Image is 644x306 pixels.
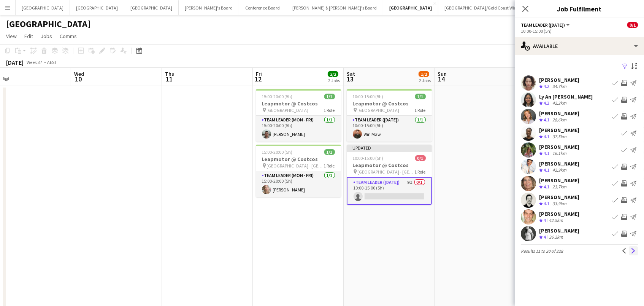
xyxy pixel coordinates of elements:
[551,167,568,174] div: 42.9km
[256,171,341,197] app-card-role: Team Leader (Mon - Fri)1/115:00-20:00 (5h)[PERSON_NAME]
[239,0,286,15] button: Conference Board
[60,33,77,40] span: Comms
[74,70,84,77] span: Wed
[419,71,429,77] span: 1/2
[551,150,568,157] div: 16.1km
[544,134,549,139] span: 4.1
[547,217,565,224] div: 42.5km
[324,163,335,169] span: 1 Role
[544,150,549,156] span: 4.1
[539,177,579,184] div: [PERSON_NAME]
[419,78,431,83] div: 2 Jobs
[539,127,579,134] div: [PERSON_NAME]
[515,37,644,55] div: Available
[41,33,52,40] span: Jobs
[544,83,549,89] span: 4.2
[515,4,644,14] h3: Job Fulfilment
[415,155,426,161] span: 0/1
[551,134,568,140] div: 37.5km
[539,210,579,217] div: [PERSON_NAME]
[70,0,124,15] button: [GEOGRAPHIC_DATA]
[3,31,20,41] a: View
[6,18,91,30] h1: [GEOGRAPHIC_DATA]
[544,201,549,206] span: 4.1
[544,100,549,106] span: 4.2
[353,94,384,99] span: 10:00-15:00 (5h)
[539,110,579,117] div: [PERSON_NAME]
[286,0,383,15] button: [PERSON_NAME] & [PERSON_NAME]'s Board
[328,78,340,83] div: 2 Jobs
[324,149,335,155] span: 1/1
[347,162,432,169] h3: Leapmotor @ Costcos
[521,22,571,28] button: Team Leader ([DATE])
[539,160,579,167] div: [PERSON_NAME]
[539,227,579,234] div: [PERSON_NAME]
[551,100,568,107] div: 42.2km
[539,194,579,201] div: [PERSON_NAME]
[256,70,262,77] span: Fri
[544,217,546,223] span: 4
[16,0,70,15] button: [GEOGRAPHIC_DATA]
[347,100,432,107] h3: Leapmotor @ Costcos
[324,94,335,99] span: 1/1
[551,184,568,190] div: 23.7km
[347,89,432,142] app-job-card: 10:00-15:00 (5h)1/1Leapmotor @ Costcos [GEOGRAPHIC_DATA]1 RoleTeam Leader ([DATE])1/110:00-15:00 ...
[547,234,565,241] div: 36.2km
[38,31,55,41] a: Jobs
[539,76,579,83] div: [PERSON_NAME]
[255,75,262,83] span: 12
[415,169,426,175] span: 1 Role
[551,201,568,207] div: 33.9km
[544,167,549,173] span: 4.1
[256,100,341,107] h3: Leapmotor @ Costcos
[267,107,309,113] span: [GEOGRAPHIC_DATA]
[347,145,432,205] app-job-card: Updated10:00-15:00 (5h)0/1Leapmotor @ Costcos [GEOGRAPHIC_DATA] - [GEOGRAPHIC_DATA]1 RoleTeam Lea...
[256,116,341,142] app-card-role: Team Leader (Mon - Fri)1/115:00-20:00 (5h)[PERSON_NAME]
[539,143,579,150] div: [PERSON_NAME]
[521,28,638,34] div: 10:00-15:00 (5h)
[353,155,384,161] span: 10:00-15:00 (5h)
[179,0,239,15] button: [PERSON_NAME]'s Board
[358,107,400,113] span: [GEOGRAPHIC_DATA]
[47,59,57,65] div: AEST
[256,89,341,142] app-job-card: 15:00-20:00 (5h)1/1Leapmotor @ Costcos [GEOGRAPHIC_DATA]1 RoleTeam Leader (Mon - Fri)1/115:00-20:...
[347,70,355,77] span: Sat
[346,75,355,83] span: 13
[544,117,549,123] span: 4.1
[57,31,80,41] a: Comms
[347,145,432,151] div: Updated
[124,0,179,15] button: [GEOGRAPHIC_DATA]
[256,156,341,163] h3: Leapmotor @ Costcos
[551,117,568,123] div: 28.6km
[551,83,568,90] div: 34.7km
[24,33,33,40] span: Edit
[73,75,84,83] span: 10
[165,70,174,77] span: Thu
[347,177,432,205] app-card-role: Team Leader ([DATE])9I0/110:00-15:00 (5h)
[324,107,335,113] span: 1 Role
[262,149,293,155] span: 15:00-20:00 (5h)
[328,71,338,77] span: 2/2
[415,107,426,113] span: 1 Role
[436,75,447,83] span: 14
[521,22,565,28] span: Team Leader (Saturday)
[383,0,438,15] button: [GEOGRAPHIC_DATA]
[25,59,44,65] span: Week 37
[521,248,563,254] span: Results 11 to 20 of 228
[539,93,593,100] div: Ly An [PERSON_NAME]
[347,116,432,142] app-card-role: Team Leader ([DATE])1/110:00-15:00 (5h)Win Maw
[358,169,415,175] span: [GEOGRAPHIC_DATA] - [GEOGRAPHIC_DATA]
[6,33,17,40] span: View
[544,234,546,240] span: 4
[256,145,341,197] app-job-card: 15:00-20:00 (5h)1/1Leapmotor @ Costcos [GEOGRAPHIC_DATA] - [GEOGRAPHIC_DATA]1 RoleTeam Leader (Mo...
[6,59,24,66] div: [DATE]
[164,75,174,83] span: 11
[262,94,293,99] span: 15:00-20:00 (5h)
[438,70,447,77] span: Sun
[438,0,528,15] button: [GEOGRAPHIC_DATA]/Gold Coast Winter
[627,22,638,28] span: 0/1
